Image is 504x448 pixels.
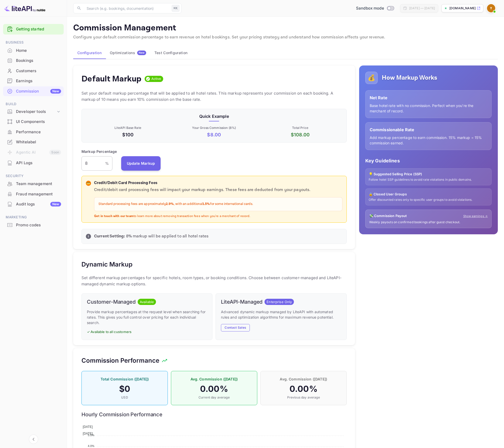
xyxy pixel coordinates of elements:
strong: 2.9% [166,202,174,206]
p: Current day average [176,395,252,400]
span: Business [3,40,64,45]
div: Audit logs [16,201,61,207]
div: Developer tools [16,109,56,115]
p: Provide markup percentages at the request level when searching for rates. This gives you full con... [87,309,207,325]
div: Performance [3,127,64,137]
p: Advanced dynamic markup managed by LiteAPI with automated rules and optimization algorithms for m... [221,309,341,320]
a: Promo codes [3,220,64,230]
div: Whitelabel [16,139,61,145]
div: CommissionNew [3,86,64,96]
p: Follow hotel SSP guidelines to avoid rate violations in public domains. [369,178,488,182]
div: Bookings [16,58,61,64]
p: Weekly payouts on confirmed bookings after guest checkout. [369,220,488,225]
p: to learn more about removing transaction fees when you're a merchant of record. [94,214,342,219]
strong: Get in touch with our team [94,214,134,218]
tspan: 4.0% [88,444,94,447]
a: Earnings [3,76,64,86]
p: 💳 [86,181,90,186]
strong: Current Setting: [94,234,125,239]
p: Set different markup percentages for specific hotels, room types, or booking conditions. Choose b... [81,275,347,287]
p: Credit/Debit Card Processing Fees [94,180,342,186]
div: ⌘K [172,5,179,12]
p: 8 % markup will be applied to all hotel rates [94,233,342,239]
p: % [105,161,109,166]
div: Customers [3,66,64,76]
p: Markup Percentage [81,149,117,154]
a: API Logs [3,158,64,168]
a: UI Components [3,117,64,126]
button: Collapse navigation [29,435,38,444]
a: Fraud management [3,189,64,199]
div: UI Components [3,117,64,127]
div: Bookings [3,56,64,66]
img: tripCheckiner [487,4,495,12]
div: API Logs [16,160,61,166]
span: Marketing [3,214,64,220]
div: Earnings [16,78,61,84]
p: Key Guidelines [365,157,492,164]
div: Audit logsNew [3,199,64,209]
p: Total Price [258,126,342,130]
div: Earnings [3,76,64,86]
p: Net Rate [370,95,487,101]
h4: 0.00 % [266,384,341,394]
p: $100 [86,131,170,138]
p: Commission Management [73,23,498,33]
a: Getting started [16,26,61,32]
a: Whitelabel [3,137,64,147]
tspan: 5.0% [88,433,94,436]
p: 💸 Commission Payout [369,213,407,219]
p: 💡 Suggested Selling Price (SSP) [369,172,488,177]
h6: LiteAPI-Managed [221,299,262,305]
a: Performance [3,127,64,137]
p: Standard processing fees are approximately , with an additional for some international cards. [98,202,338,207]
input: 0 [81,156,105,171]
a: Team management [3,179,64,188]
p: Avg. Commission ([DATE]) [176,376,252,382]
div: Developer tools [3,107,64,116]
span: Available [138,300,156,305]
input: Search (e.g. bookings, documentation) [84,3,170,13]
div: Promo codes [3,220,64,230]
img: LiteAPI logo [4,4,45,12]
p: Previous day average [266,395,341,400]
p: Credit/debit card processing fees will impact your markup earnings. These fees are deducted from ... [94,187,342,193]
span: [DATE] [83,425,93,429]
a: Customers [3,66,64,76]
p: Offer discounted rates only to specific user groups to avoid violations. [369,198,488,202]
div: Optimizations [110,51,146,55]
a: Audit logsNew [3,199,64,209]
h6: Hourly Commission Performance [81,411,347,418]
span: Build [3,101,64,107]
button: Update Markup [121,156,161,171]
div: Promo codes [16,222,61,228]
h5: How Markup Works [382,74,437,82]
div: Getting started [3,24,64,35]
a: Bookings [3,56,64,65]
div: Switch to Production mode [354,5,396,11]
div: UI Components [16,119,61,125]
h4: $ 0 [87,384,162,394]
p: Base hotel rate with no commission. Perfect when you're the merchant of record. [370,103,487,114]
p: $ 8.00 [172,131,256,138]
div: Whitelabel [3,137,64,147]
div: Fraud management [3,189,64,199]
div: Commission [16,88,61,94]
span: Enterprise Only [265,300,294,305]
div: Home [3,46,64,56]
p: $ 108.00 [258,131,342,138]
span: Active [149,76,163,81]
p: Your Gross Commission ( 8 %) [172,126,256,130]
span: Sandbox mode [356,5,384,11]
h4: Default Markup [81,74,142,84]
div: Fraud management [16,191,61,197]
button: Test Configuration [150,47,192,59]
button: Contact Sales [221,324,250,331]
span: Security [3,173,64,179]
p: Avg. Commission ([DATE]) [266,376,341,382]
a: Show earnings → [463,214,488,218]
p: [DOMAIN_NAME] [449,6,476,11]
a: Home [3,46,64,55]
p: 🔒 Closed User Groups [369,192,488,197]
p: Configure your default commission percentage to earn revenue on hotel bookings. Set your pricing ... [73,34,498,40]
